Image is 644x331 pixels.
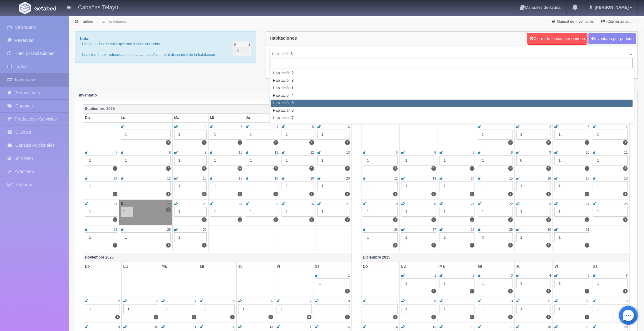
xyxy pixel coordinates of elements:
[271,85,633,92] div: Habitación 1
[271,115,633,122] div: Habitacion 7
[271,107,633,115] div: Habitación 6
[271,92,633,100] div: Habitacion 4
[271,77,633,85] div: Habitación 3
[271,70,633,77] div: Habitación 2
[271,100,633,107] div: Habitación 5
